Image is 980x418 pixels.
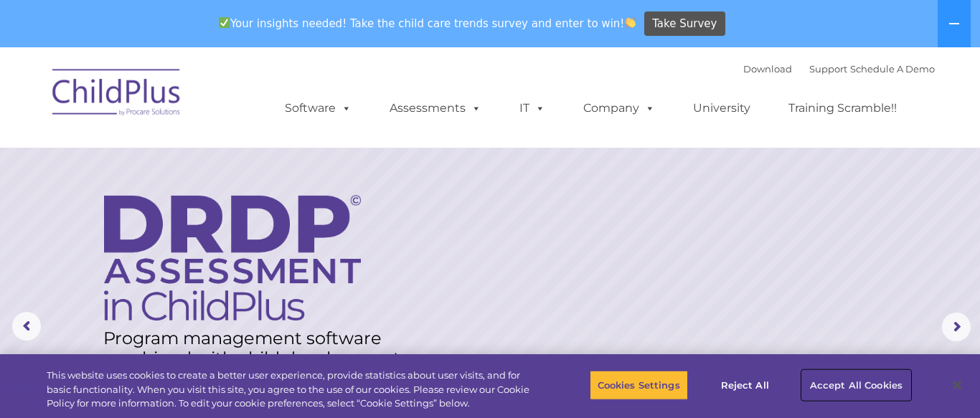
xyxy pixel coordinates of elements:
button: Cookies Settings [590,370,688,400]
a: Assessments [375,94,496,123]
a: University [679,94,765,123]
button: Close [941,369,973,401]
span: Take Survey [652,11,717,37]
img: DRDP Assessment in ChildPlus [104,195,361,320]
button: Accept All Cookies [802,370,910,400]
div: This website uses cookies to create a better user experience, provide statistics about user visit... [47,369,539,411]
a: Training Scramble!! [774,94,911,123]
a: IT [505,94,560,123]
a: Take Survey [644,11,725,37]
span: Last name [199,95,243,105]
img: 👏 [625,17,636,28]
a: Company [569,94,669,123]
button: Reject All [700,370,790,400]
a: Support [809,63,847,75]
font: | [743,63,935,75]
img: ChildPlus by Procare Solutions [45,59,189,130]
img: ✅ [219,17,230,28]
span: Phone number [199,153,260,164]
a: Software [270,94,366,123]
a: Schedule A Demo [850,63,935,75]
a: Download [743,63,792,75]
rs-layer: Program management software combined with child development assessments in ONE POWERFUL system! T... [103,328,417,409]
span: Your insights needed! Take the child care trends survey and enter to win! [212,9,642,37]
